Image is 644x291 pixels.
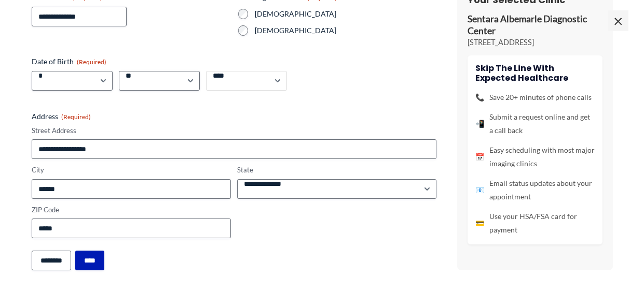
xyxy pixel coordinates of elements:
[475,183,484,197] span: 📧
[475,143,595,170] li: Easy scheduling with most major imaging clinics
[608,10,628,31] span: ×
[255,25,436,36] label: [DEMOGRAPHIC_DATA]
[32,205,231,215] label: ZIP Code
[475,63,595,83] h4: Skip the line with Expected Healthcare
[475,117,484,130] span: 📲
[32,56,106,67] legend: Date of Birth
[468,14,602,38] p: Sentara Albemarle Diagnostic Center
[237,165,436,175] label: State
[77,58,106,66] span: (Required)
[61,113,91,121] span: (Required)
[475,210,595,237] li: Use your HSA/FSA card for payment
[475,91,595,104] li: Save 20+ minutes of phone calls
[475,110,595,137] li: Submit a request online and get a call back
[32,165,231,175] label: City
[32,111,91,122] legend: Address
[475,216,484,230] span: 💳
[255,9,436,19] label: [DEMOGRAPHIC_DATA]
[468,37,602,48] p: [STREET_ADDRESS]
[475,150,484,164] span: 📅
[475,177,595,203] li: Email status updates about your appointment
[32,126,436,136] label: Street Address
[475,91,484,104] span: 📞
